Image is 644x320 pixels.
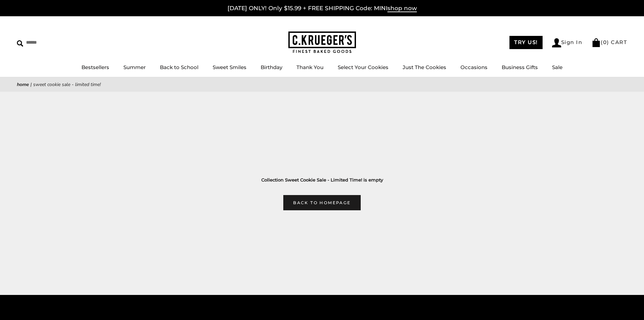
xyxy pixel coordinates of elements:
[261,64,282,70] a: Birthday
[592,38,601,47] img: Bag
[283,195,360,210] a: Back to homepage
[403,64,446,70] a: Just The Cookies
[81,64,109,70] a: Bestsellers
[338,64,388,70] a: Select Your Cookies
[17,81,29,88] a: Home
[592,39,627,45] a: (0) CART
[228,5,417,12] a: [DATE] ONLY! Only $15.99 + FREE SHIPPING Code: MINIshop now
[460,64,487,70] a: Occasions
[33,81,101,88] span: Sweet Cookie Sale - Limited Time!
[552,38,561,47] img: Account
[296,64,324,70] a: Thank You
[160,64,198,70] a: Back to School
[27,176,617,184] h3: Collection Sweet Cookie Sale - Limited Time! is empty
[288,31,356,54] img: C.KRUEGER'S
[213,64,246,70] a: Sweet Smiles
[17,40,23,47] img: Search
[552,38,582,47] a: Sign In
[603,39,607,45] span: 0
[30,81,32,88] span: |
[123,64,146,70] a: Summer
[17,37,97,48] input: Search
[502,64,538,70] a: Business Gifts
[552,64,563,70] a: Sale
[387,5,417,12] span: shop now
[17,81,627,88] nav: breadcrumbs
[509,36,543,49] a: TRY US!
